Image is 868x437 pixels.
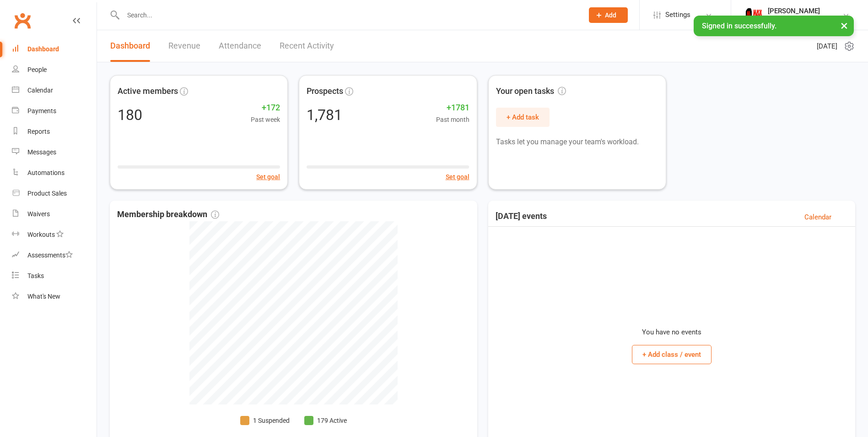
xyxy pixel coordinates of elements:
input: Search... [120,9,577,22]
a: Dashboard [110,30,150,62]
div: Waivers [27,210,50,218]
a: Workouts [12,224,97,245]
p: You have no events [642,327,701,338]
span: Active members [118,85,178,98]
p: Tasks let you manage your team's workload. [496,136,658,148]
img: thumb_image1759205071.png [745,6,763,24]
div: Dashboard [27,45,59,53]
div: 180 [118,108,142,122]
span: Settings [665,5,690,25]
a: Attendance [219,30,261,62]
h3: [DATE] events [496,212,547,223]
div: 1,781 [307,108,342,122]
li: 179 Active [304,415,347,426]
div: People [27,66,47,73]
a: Product Sales [12,183,97,204]
div: Payments [27,107,56,115]
a: People [12,60,97,80]
a: Assessments [12,245,97,266]
li: 1 Suspended [240,415,290,426]
div: Automations [27,169,65,176]
a: Waivers [12,204,97,224]
a: Payments [12,101,97,121]
div: Tasks [27,272,44,279]
span: Past month [436,115,469,125]
a: Revenue [168,30,200,62]
div: [PERSON_NAME] [768,7,820,15]
span: Signed in successfully. [702,22,776,30]
button: Set goal [256,172,280,182]
button: + Add task [496,108,550,127]
div: Product Sales [27,190,67,197]
span: +1781 [436,101,469,115]
a: Dashboard [12,39,97,60]
button: Set goal [446,172,469,182]
a: What's New [12,286,97,307]
span: [DATE] [817,41,837,52]
span: Prospects [307,85,343,98]
div: Messages [27,148,56,156]
button: Add [589,7,628,23]
span: +172 [251,101,280,115]
div: Reports [27,128,50,135]
a: Recent Activity [280,30,334,62]
a: Messages [12,142,97,163]
div: Maax Fitness [768,15,820,23]
div: Assessments [27,251,73,259]
button: × [836,16,852,35]
div: Calendar [27,87,53,94]
a: Calendar [12,80,97,101]
span: Membership breakdown [117,208,219,221]
div: What's New [27,293,60,300]
span: Your open tasks [496,85,566,98]
a: Tasks [12,266,97,286]
a: Clubworx [11,9,34,32]
a: Calendar [804,212,831,223]
a: Automations [12,163,97,183]
div: Workouts [27,231,55,238]
span: Add [605,11,616,19]
a: Reports [12,121,97,142]
span: Past week [251,115,280,125]
button: + Add class / event [632,345,712,364]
